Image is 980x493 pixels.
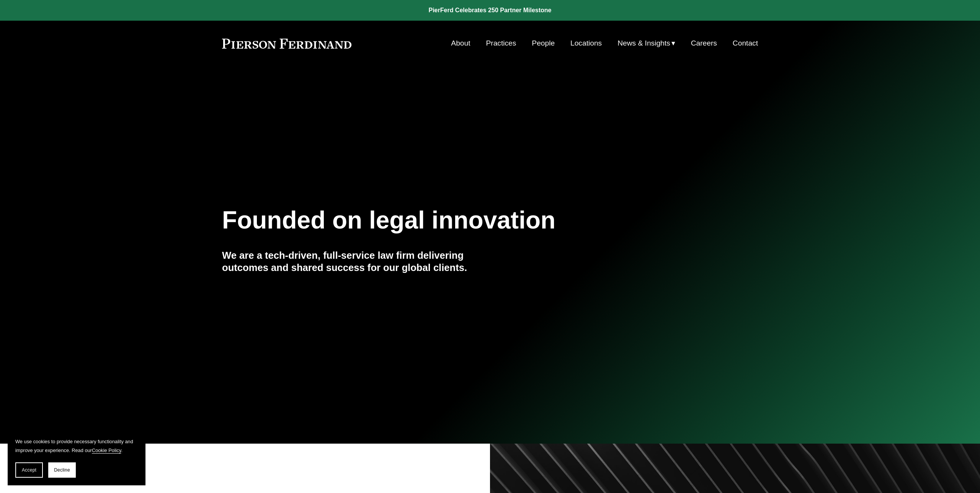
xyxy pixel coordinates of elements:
a: About [451,36,470,51]
button: Decline [48,462,76,478]
a: folder dropdown [617,36,675,51]
a: Cookie Policy [92,447,121,453]
span: News & Insights [617,37,670,50]
a: Locations [570,36,602,51]
section: Cookie banner [8,429,145,485]
button: Accept [15,462,43,478]
a: People [532,36,555,51]
span: Accept [22,467,36,473]
a: Contact [733,36,758,51]
a: Practices [486,36,516,51]
span: Decline [54,467,70,473]
p: We use cookies to provide necessary functionality and improve your experience. Read our . [15,437,138,455]
a: Careers [691,36,717,51]
h4: We are a tech-driven, full-service law firm delivering outcomes and shared success for our global... [222,249,490,274]
h1: Founded on legal innovation [222,206,669,234]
